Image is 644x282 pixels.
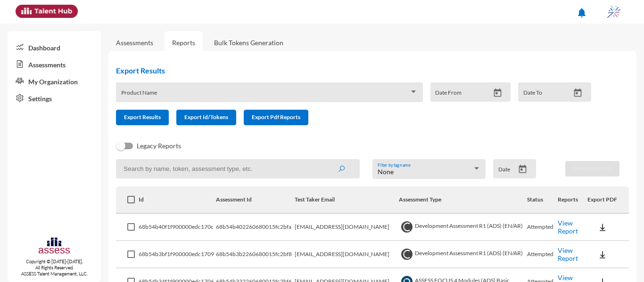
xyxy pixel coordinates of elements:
span: Download PDF [573,165,611,172]
th: Reports [558,186,587,214]
button: Open calendar [489,88,506,98]
a: My Organization [8,73,101,89]
img: assesscompany-logo.png [38,236,70,257]
button: Export Pdf Reports [244,110,308,125]
th: Test Taker Email [295,186,399,214]
span: Export Results [124,113,161,121]
button: Export Results [116,110,169,125]
td: 68b54b402260680015fc2bfa [216,214,295,241]
a: Bulk Tokens Generation [206,31,291,54]
td: 68b54b3b2260680015fc2bf8 [216,241,295,268]
span: Export Id/Tokens [184,113,228,121]
a: Reports [165,31,203,54]
a: Assessments [116,39,153,47]
p: Copyright © [DATE]-[DATE]. All Rights Reserved. ASSESS Talent Management, LLC. [8,258,101,277]
a: Dashboard [8,39,101,56]
button: Open calendar [514,164,531,174]
a: Settings [8,89,101,106]
td: 68b54b40f1f900000edc170c [139,214,216,241]
a: View Report [558,219,578,235]
th: Assessment Id [216,186,295,214]
td: Attempted [527,214,558,241]
span: Export Pdf Reports [252,113,300,121]
input: Search by name, token, assessment type, etc. [116,159,360,178]
td: Development Assessment R1 (ADS) (EN/AR) [399,241,527,268]
h2: Export Results [116,66,599,75]
span: Legacy Reports [137,140,181,152]
td: [EMAIL_ADDRESS][DOMAIN_NAME] [295,241,399,268]
span: None [378,168,394,176]
td: Attempted [527,241,558,268]
mat-icon: notifications [576,7,587,18]
th: Status [527,186,558,214]
td: [EMAIL_ADDRESS][DOMAIN_NAME] [295,214,399,241]
a: Assessments [8,56,101,73]
th: Assessment Type [399,186,527,214]
button: Export Id/Tokens [176,110,236,125]
a: View Report [558,246,578,262]
td: 68b54b3bf1f900000edc1709 [139,241,216,268]
td: Development Assessment R1 (ADS) (EN/AR) [399,214,527,241]
button: Open calendar [570,88,586,98]
th: Id [139,186,216,214]
button: Download PDF [565,161,619,177]
th: Export PDF [587,186,629,214]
